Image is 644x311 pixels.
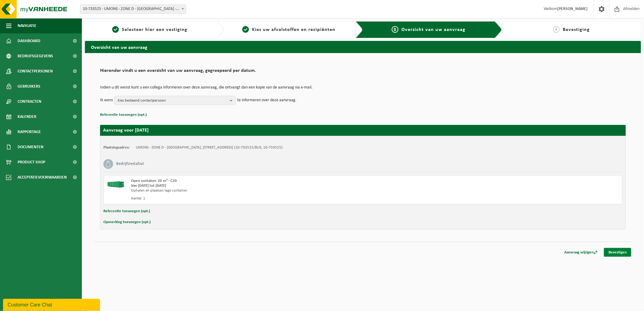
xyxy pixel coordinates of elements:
[103,207,150,215] button: Referentie toevoegen (opt.)
[131,179,177,183] span: Open container 20 m³ - C20
[103,128,149,133] strong: Aanvraag voor [DATE]
[107,179,125,188] img: HK-XC-20-GN-00.png
[136,145,283,150] td: UMONS - ZONE D - [GEOGRAPHIC_DATA], [STREET_ADDRESS] (10-733525/BUS, 10-733525)
[18,170,67,185] span: Acceptatievoorwaarden
[18,139,43,155] span: Documenten
[103,218,151,226] button: Opmerking toevoegen (opt.)
[18,18,36,33] span: Navigatie
[122,27,187,32] span: Selecteer hier een vestiging
[18,33,40,48] span: Dashboard
[3,298,101,311] iframe: chat widget
[131,184,166,188] strong: Van [DATE] tot [DATE]
[227,26,351,33] a: 2Kies uw afvalstoffen en recipiënten
[85,41,641,53] h2: Overzicht van uw aanvraag
[80,5,186,13] span: 10-733525 - UMONS - ZONE D - HOUZEAU - CITÉ - MONS
[237,96,297,105] p: te informeren over deze aanvraag.
[18,155,45,170] span: Product Shop
[131,196,387,201] div: Aantal: 1
[252,27,335,32] span: Kies uw afvalstoffen en recipiënten
[392,26,398,33] span: 3
[103,145,130,149] strong: Plaatsingsadres:
[114,96,236,105] button: Kies bestaand contactpersoon
[100,111,147,119] button: Referentie toevoegen (opt.)
[18,48,53,64] span: Bedrijfsgegevens
[18,79,40,94] span: Gebruikers
[80,5,186,14] span: 10-733525 - UMONS - ZONE D - HOUZEAU - CITÉ - MONS
[88,26,212,33] a: 1Selecteer hier een vestiging
[604,248,631,257] a: Bevestigen
[112,26,119,33] span: 1
[131,188,387,193] div: Ophalen en plaatsen lege container
[18,109,36,124] span: Kalender
[401,27,465,32] span: Overzicht van uw aanvraag
[18,124,41,139] span: Rapportage
[100,68,626,76] h2: Hieronder vindt u een overzicht van uw aanvraag, gegroepeerd per datum.
[563,27,590,32] span: Bevestiging
[560,248,602,257] a: Aanvraag wijzigen
[18,64,53,79] span: Contactpersonen
[118,96,227,105] span: Kies bestaand contactpersoon
[18,94,41,109] span: Contracten
[557,7,588,11] strong: [PERSON_NAME]
[553,26,560,33] span: 4
[100,85,626,90] p: Indien u dit wenst kunt u een collega informeren over deze aanvraag, die ontvangt dan een kopie v...
[116,159,144,169] h3: Bedrijfsrestafval
[100,96,113,105] p: Ik wens
[242,26,249,33] span: 2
